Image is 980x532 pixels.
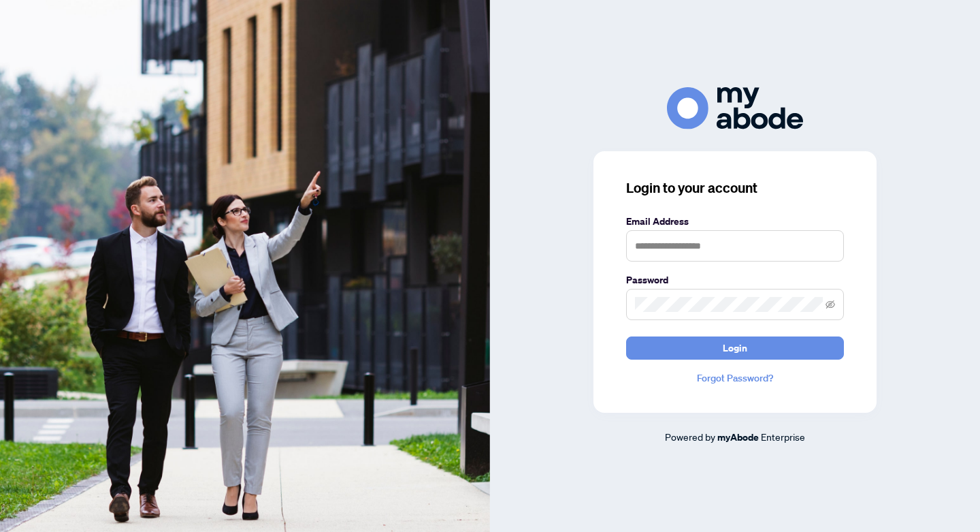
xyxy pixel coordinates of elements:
[626,178,844,198] h3: Login to your account
[665,431,715,443] span: Powered by
[626,337,844,360] button: Login
[761,431,805,443] span: Enterprise
[667,87,803,129] img: ma-logo
[626,371,844,386] a: Forgot Password?
[626,272,844,287] label: Password
[717,430,759,445] a: myAbode
[723,337,747,359] span: Login
[826,300,835,309] span: eye-invisible
[626,214,844,229] label: Email Address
